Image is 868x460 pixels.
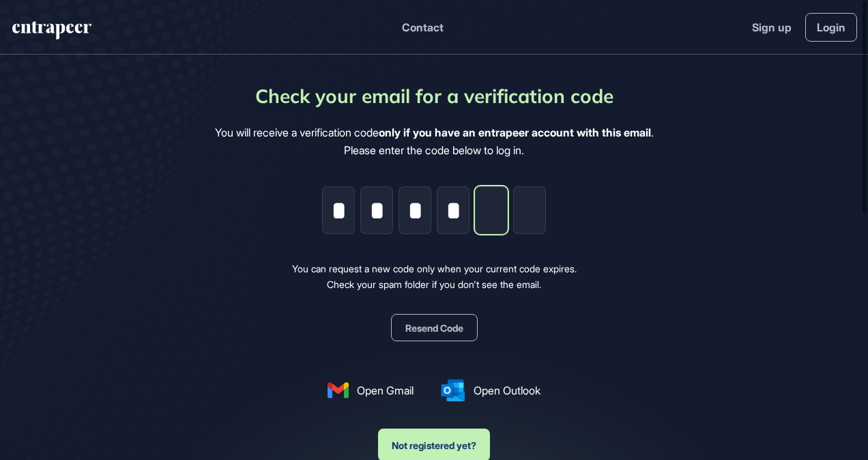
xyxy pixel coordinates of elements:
[474,382,540,399] span: Open Outlook
[357,382,414,399] span: Open Gmail
[402,18,444,36] button: Contact
[328,382,414,399] a: Open Gmail
[11,21,93,44] a: entrapeer-logo
[752,19,792,35] a: Sign up
[379,126,651,139] b: only if you have an entrapeer account with this email
[805,13,857,42] a: Login
[215,124,654,159] div: You will receive a verification code . Please enter the code below to log in.
[441,379,540,401] a: Open Outlook
[391,314,478,341] button: Resend Code
[255,82,613,111] div: Check your email for a verification code
[292,261,577,292] div: You can request a new code only when your current code expires. Check your spam folder if you don...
